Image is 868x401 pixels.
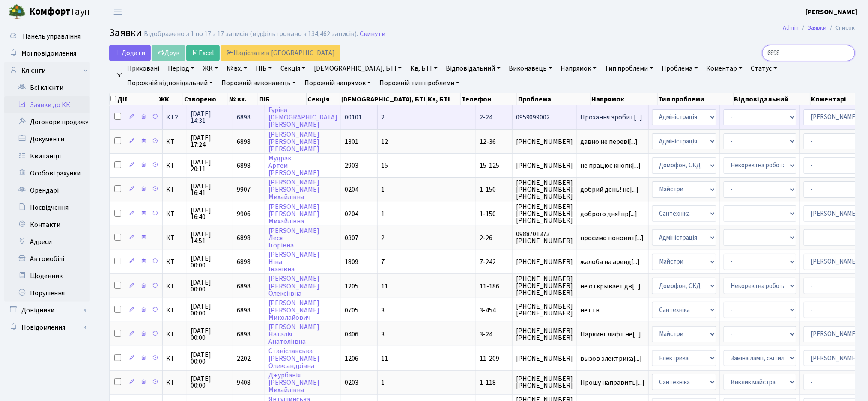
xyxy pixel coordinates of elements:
span: [DATE] 20:11 [191,159,230,172]
a: Повідомлення [4,319,90,336]
span: [PHONE_NUMBER] [516,162,573,169]
a: Проблема [659,61,701,76]
th: Дії [110,93,158,105]
a: Напрямок [558,61,600,76]
a: Гуріна[DEMOGRAPHIC_DATA][PERSON_NAME] [268,105,337,129]
span: 11-209 [480,354,499,363]
th: Кв, БТІ [427,93,461,105]
a: Договори продажу [4,113,90,131]
th: Проблема [517,93,591,105]
span: добрий день! не[...] [581,185,639,194]
span: 6898 [237,330,251,339]
span: [DATE] 00:00 [191,303,230,317]
a: Скинути [360,30,385,38]
span: [DATE] 14:51 [191,231,230,244]
span: КТ [166,331,183,338]
span: [DATE] 14:31 [191,110,230,124]
th: ПІБ [258,93,307,105]
span: [PHONE_NUMBER] [PHONE_NUMBER] [516,375,573,389]
span: вызов электрика[...] [581,354,642,363]
span: нет гв [581,307,645,314]
span: не працює кнопк[...] [581,161,641,170]
a: Мої повідомлення [4,45,90,62]
a: Порожній напрямок [301,76,374,90]
a: [PERSON_NAME][PERSON_NAME]Михайлівна [268,178,319,202]
a: Джурбавія[PERSON_NAME]Михайлівна [268,371,319,395]
span: Прошу направить[...] [581,378,645,387]
span: [PHONE_NUMBER] [PHONE_NUMBER] [516,327,573,341]
span: 6898 [237,233,251,243]
a: Виконавець [506,61,556,76]
span: Мої повідомлення [21,49,76,58]
a: Контакти [4,216,90,233]
a: [PERSON_NAME]ЛесяІгорівна [268,226,319,250]
span: КТ [166,138,183,145]
a: Документи [4,131,90,148]
span: 2202 [237,354,251,363]
a: Клієнти [4,62,90,79]
span: просимо поновит[...] [581,233,644,243]
span: 6898 [237,282,251,291]
a: ПІБ [252,61,275,76]
a: Посвідчення [4,199,90,216]
a: Заявки [808,23,827,32]
span: [DATE] 16:40 [191,207,230,220]
span: 11 [381,282,388,291]
span: 6898 [237,137,251,146]
a: [PERSON_NAME][PERSON_NAME]Михайлівна [268,202,319,226]
a: МудракАртем[PERSON_NAME] [268,154,319,178]
a: Додати [109,45,151,61]
th: № вх. [228,93,258,105]
span: Панель управління [23,32,81,41]
span: КТ [166,258,183,265]
span: 6898 [237,257,251,267]
span: Додати [115,48,145,58]
span: давно не переві[...] [581,137,638,146]
span: [DATE] 00:00 [191,375,230,389]
span: [PHONE_NUMBER] [516,258,573,265]
span: КТ [166,307,183,314]
span: [PHONE_NUMBER] [PHONE_NUMBER] [PHONE_NUMBER] [516,179,573,200]
span: КТ [166,162,183,169]
a: Порожній відповідальний [124,76,216,90]
th: Відповідальний [734,93,811,105]
span: [DATE] 00:00 [191,327,230,341]
span: 9907 [237,185,251,194]
span: [DATE] 16:41 [191,183,230,196]
a: Щоденник [4,267,90,285]
input: Пошук... [762,45,855,61]
span: 12 [381,137,388,146]
span: 2-26 [480,233,492,243]
span: Таун [29,5,90,19]
span: 1 [381,185,385,194]
span: Прохання зробит[...] [581,113,643,122]
a: ЖК [200,61,221,76]
span: [PHONE_NUMBER] [PHONE_NUMBER] [PHONE_NUMBER] [516,276,573,296]
span: 1-150 [480,209,496,219]
th: ЖК [158,93,184,105]
span: [PHONE_NUMBER] [516,355,573,362]
span: 3 [381,330,385,339]
a: Порожній тип проблеми [376,76,463,90]
a: Всі клієнти [4,79,90,96]
span: 12-36 [480,137,496,146]
span: 15-125 [480,161,499,170]
a: Квитанції [4,148,90,165]
span: жалоба на аренд[...] [581,257,640,267]
a: [PERSON_NAME][PERSON_NAME][PERSON_NAME] [268,130,319,154]
span: КТ [166,186,183,193]
span: 0705 [345,306,358,315]
th: Тип проблеми [658,93,734,105]
th: Телефон [461,93,517,105]
span: 0203 [345,378,358,387]
a: Тип проблеми [602,61,657,76]
th: [DEMOGRAPHIC_DATA], БТІ [340,93,427,105]
span: 2903 [345,161,358,170]
a: [PERSON_NAME][PERSON_NAME]Миколайович [268,298,319,322]
a: Секція [277,61,309,76]
span: КТ [166,379,183,386]
span: 15 [381,161,388,170]
span: не открывает дв[...] [581,282,641,291]
span: 6898 [237,306,251,315]
span: КТ [166,355,183,362]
